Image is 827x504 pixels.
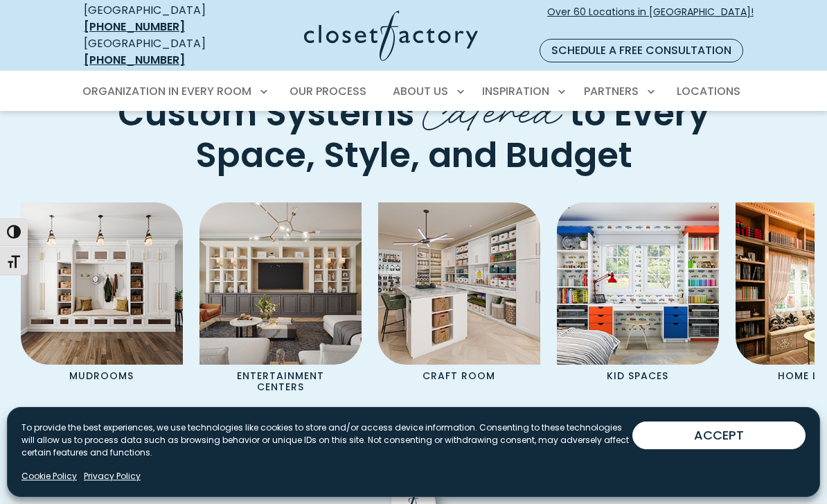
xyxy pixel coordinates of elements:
[540,39,743,62] a: Schedule a Free Consultation
[549,202,727,387] a: Kids Room Cabinetry Kid Spaces
[632,422,806,449] button: ACCEPT
[304,10,478,61] img: Closet Factory Logo
[584,83,639,99] span: Partners
[84,19,185,35] a: [PHONE_NUMBER]
[21,470,77,483] a: Cookie Policy
[378,202,540,365] img: Custom craft room
[677,83,740,99] span: Locations
[547,5,754,34] span: Over 60 Locations in [GEOGRAPHIC_DATA]!
[82,83,251,99] span: Organization in Every Room
[84,470,141,483] a: Privacy Policy
[404,365,514,387] p: Craft Room
[118,89,414,137] span: Custom Systems
[225,365,335,398] p: Entertainment Centers
[557,202,719,365] img: Kids Room Cabinetry
[84,35,235,69] div: [GEOGRAPHIC_DATA]
[12,202,191,387] a: Mudroom Cabinets Mudrooms
[84,2,235,35] div: [GEOGRAPHIC_DATA]
[482,83,549,99] span: Inspiration
[195,89,710,178] span: to Every Space, Style, and Budget
[21,422,632,459] p: To provide the best experiences, we use technologies like cookies to store and/or access device i...
[21,202,183,365] img: Mudroom Cabinets
[583,365,693,387] p: Kid Spaces
[84,52,185,68] a: [PHONE_NUMBER]
[370,202,549,387] a: Custom craft room Craft Room
[199,202,362,365] img: Entertainment Center
[191,202,370,398] a: Entertainment Center Entertainment Centers
[290,83,366,99] span: Our Process
[46,365,157,387] p: Mudrooms
[393,83,448,99] span: About Us
[73,72,754,111] nav: Primary Menu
